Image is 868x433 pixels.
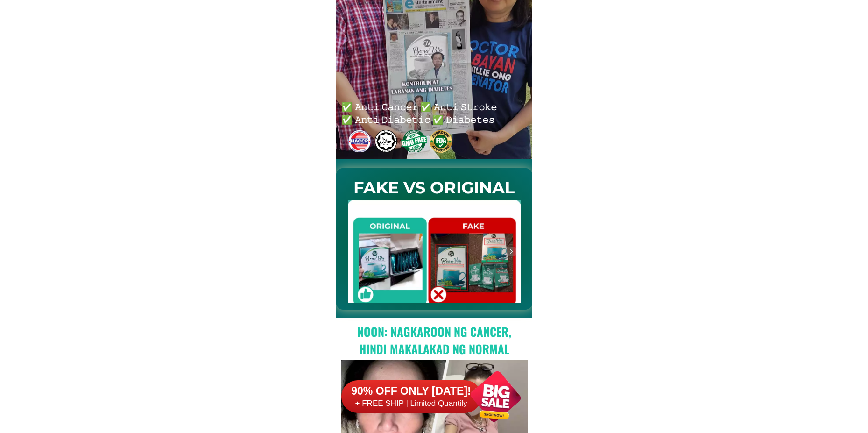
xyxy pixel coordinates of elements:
img: navigation [507,247,516,256]
h6: ✅ 𝙰𝚗𝚝𝚒 𝙲𝚊𝚗𝚌𝚎𝚛 ✅ 𝙰𝚗𝚝𝚒 𝚂𝚝𝚛𝚘𝚔𝚎 ✅ 𝙰𝚗𝚝𝚒 𝙳𝚒𝚊𝚋𝚎𝚝𝚒𝚌 ✅ 𝙳𝚒𝚊𝚋𝚎𝚝𝚎𝚜 [341,100,501,125]
h2: FAKE VS ORIGINAL [336,176,532,200]
h2: Noon: nagkaroon ng cancer, hindi makalakad ng normal [341,323,528,358]
h6: + FREE SHIP | Limited Quantily [341,398,481,409]
h6: 90% OFF ONLY [DATE]! [341,384,481,398]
